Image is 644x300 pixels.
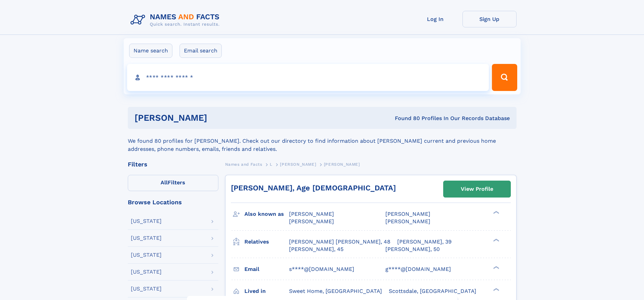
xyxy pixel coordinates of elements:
div: View Profile [461,181,493,197]
span: L [270,162,272,167]
a: [PERSON_NAME] [PERSON_NAME], 48 [289,238,390,246]
h3: Relatives [244,236,289,248]
a: Sign Up [462,11,517,27]
a: [PERSON_NAME], 39 [397,238,452,246]
span: [PERSON_NAME] [385,218,430,225]
div: Found 80 Profiles In Our Records Database [301,115,510,122]
h3: Also known as [244,208,289,220]
a: [PERSON_NAME], Age [DEMOGRAPHIC_DATA] [231,184,396,192]
span: [PERSON_NAME] [385,211,430,217]
a: [PERSON_NAME], 45 [289,246,343,253]
div: ❯ [492,210,500,215]
h1: [PERSON_NAME] [135,114,301,122]
label: Filters [128,175,218,191]
a: [PERSON_NAME] [280,160,316,168]
span: [PERSON_NAME] [280,162,316,167]
a: Names and Facts [225,160,262,168]
span: [PERSON_NAME] [289,218,334,225]
input: search input [127,64,489,91]
h3: Email [244,263,289,275]
div: ❯ [492,265,500,270]
span: Sweet Home, [GEOGRAPHIC_DATA] [289,288,382,294]
span: Scottsdale, [GEOGRAPHIC_DATA] [389,288,476,294]
img: Logo Names and Facts [128,11,225,29]
button: Search Button [492,64,517,91]
div: Browse Locations [128,199,218,205]
a: Log In [408,11,462,27]
span: [PERSON_NAME] [289,211,334,217]
a: View Profile [444,181,510,197]
div: We found 80 profiles for [PERSON_NAME]. Check out our directory to find information about [PERSON... [128,129,517,153]
label: Email search [180,44,222,58]
span: [PERSON_NAME] [324,162,360,167]
div: [US_STATE] [131,235,162,241]
div: [US_STATE] [131,218,162,224]
div: [US_STATE] [131,269,162,275]
span: All [161,179,168,186]
label: Name search [129,44,172,58]
div: [US_STATE] [131,252,162,258]
h3: Lived in [244,285,289,297]
div: [US_STATE] [131,286,162,292]
a: [PERSON_NAME], 50 [385,246,440,253]
div: ❯ [492,238,500,242]
div: Filters [128,161,218,167]
div: ❯ [492,287,500,292]
a: L [270,160,272,168]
